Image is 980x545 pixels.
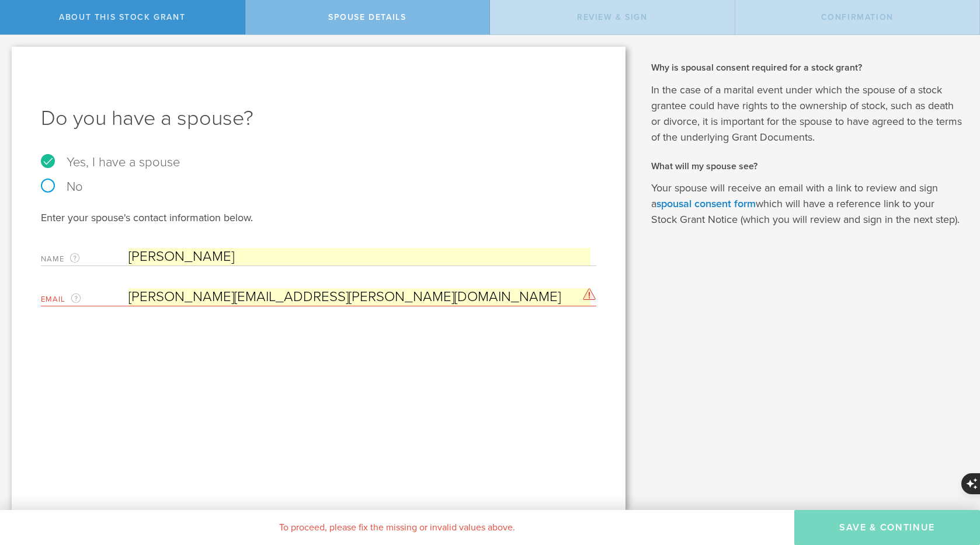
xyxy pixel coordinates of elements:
span: About this stock grant [59,12,185,22]
label: No [41,180,596,193]
button: Save & Continue [794,510,980,545]
label: Email [41,292,128,306]
h2: Why is spousal consent required for a stock grant? [651,61,962,74]
p: Your spouse will receive an email with a link to review and sign a which will have a reference li... [651,180,962,228]
input: Required [128,288,590,306]
label: Name [41,252,128,265]
div: Enter your spouse's contact information below. [41,211,596,225]
h2: What will my spouse see? [651,160,962,173]
a: spousal consent form [656,197,756,210]
h1: Do you have a spouse? [41,104,596,132]
span: Review & Sign [577,12,648,22]
span: Confirmation [821,12,894,22]
p: In the case of a marital event under which the spouse of a stock grantee could have rights to the... [651,82,962,145]
label: Yes, I have a spouse [41,156,596,169]
span: Spouse Details [328,12,406,22]
input: Required [128,248,590,265]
